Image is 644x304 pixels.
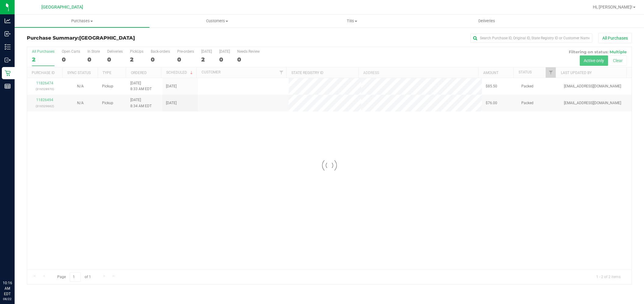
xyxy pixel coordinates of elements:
inline-svg: Inventory [5,44,11,50]
span: Deliveries [470,18,503,24]
inline-svg: Analytics [5,18,11,24]
input: Search Purchase ID, Original ID, State Registry ID or Customer Name... [470,34,592,43]
inline-svg: Outbound [5,57,11,63]
inline-svg: Reports [5,83,11,89]
span: Tills [285,18,419,24]
p: 08/22 [3,297,12,301]
inline-svg: Retail [5,70,11,76]
p: 10:16 AM EDT [3,280,12,297]
a: Tills [284,15,419,27]
a: Deliveries [419,15,554,27]
iframe: Resource center [6,255,24,274]
span: Hi, [PERSON_NAME]! [593,5,632,9]
a: Purchases [15,15,150,27]
a: Customers [150,15,284,27]
inline-svg: Inbound [5,31,11,37]
span: [GEOGRAPHIC_DATA] [79,35,135,41]
iframe: Resource center unread badge [18,254,25,262]
span: [GEOGRAPHIC_DATA] [41,5,83,10]
span: Customers [150,18,284,24]
button: All Purchases [598,33,632,43]
span: Purchases [15,18,150,24]
h3: Purchase Summary: [27,35,228,41]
